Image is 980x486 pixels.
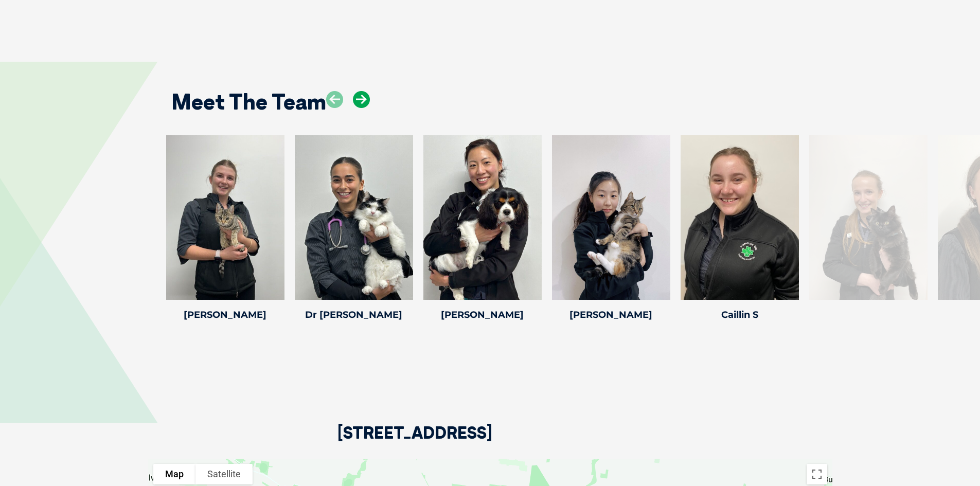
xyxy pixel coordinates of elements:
h2: Meet The Team [171,91,326,113]
h4: Dr [PERSON_NAME] [295,310,413,319]
button: Show satellite imagery [195,464,253,484]
h4: [PERSON_NAME] [166,310,284,319]
button: Show street map [153,464,195,484]
h4: Caillin S [681,310,799,319]
h2: [STREET_ADDRESS] [337,424,492,459]
h4: [PERSON_NAME] [552,310,670,319]
button: Toggle fullscreen view [807,464,827,484]
h4: [PERSON_NAME] [423,310,542,319]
